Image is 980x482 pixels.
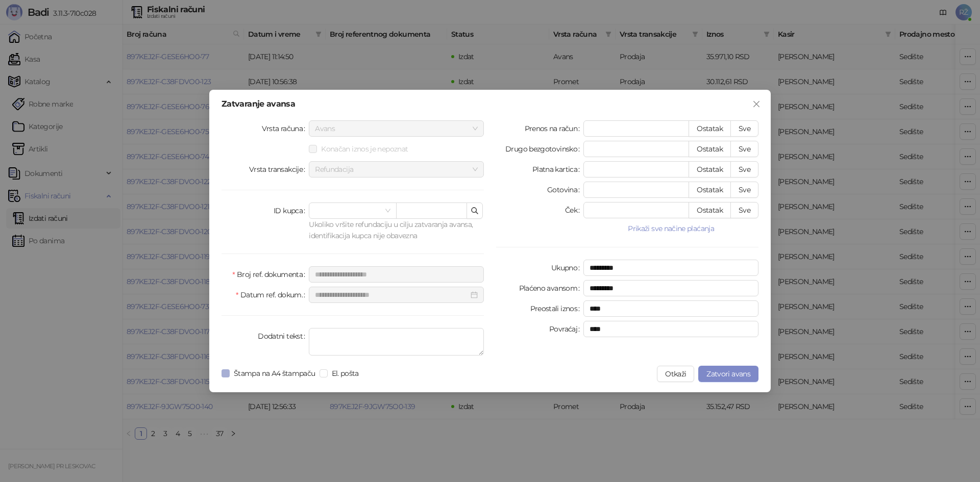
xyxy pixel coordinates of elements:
span: Zatvori [748,100,765,108]
button: Ostatak [689,202,731,218]
button: Sve [730,141,758,157]
label: Gotovina [547,182,583,198]
label: Ukupno [551,260,584,276]
span: Zatvori avans [706,369,750,378]
label: Ček [565,202,583,218]
button: Ostatak [689,120,731,137]
button: Sve [730,120,758,137]
button: Ostatak [689,182,731,198]
label: Povraćaj [549,321,583,337]
span: Avans [315,121,478,136]
label: Datum ref. dokum. [236,287,309,303]
span: Refundacija [315,162,478,177]
button: Close [748,96,765,112]
button: Zatvori avans [698,366,758,382]
div: Ukoliko vršite refundaciju u cilju zatvaranja avansa, identifikacija kupca nije obavezna [309,219,484,241]
input: Datum ref. dokum. [315,289,469,300]
button: Ostatak [689,141,731,157]
span: Štampa na A4 štampaču [230,368,320,379]
span: close [752,100,761,108]
button: Sve [730,202,758,218]
div: Zatvaranje avansa [222,100,758,108]
span: El. pošta [328,368,363,379]
label: Dodatni tekst [258,328,309,344]
label: Preostali iznos [530,300,584,317]
button: Sve [730,182,758,198]
textarea: Dodatni tekst [309,328,484,356]
label: Prenos na račun [525,120,584,137]
label: ID kupca [274,202,309,219]
label: Broj ref. dokumenta [232,266,309,283]
label: Platna kartica [532,161,583,177]
label: Drugo bezgotovinsko [505,141,583,157]
button: Otkaži [657,366,694,382]
button: Prikaži sve načine plaćanja [583,222,758,235]
input: Broj ref. dokumenta [309,266,484,283]
button: Ostatak [689,161,731,177]
label: Vrsta računa [262,120,309,137]
span: Konačan iznos je nepoznat [317,143,412,155]
label: Vrsta transakcije [249,161,309,177]
label: Plaćeno avansom [519,280,584,296]
button: Sve [730,161,758,177]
